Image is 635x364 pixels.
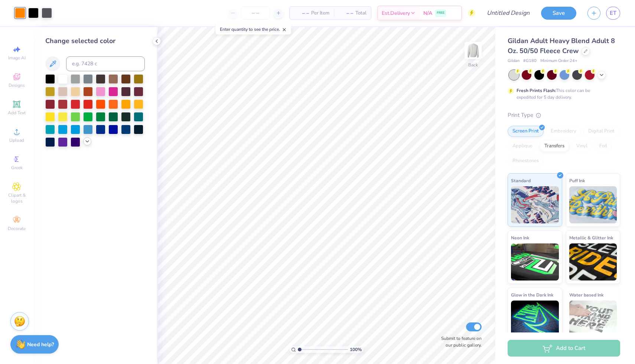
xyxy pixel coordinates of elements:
span: Add Text [8,110,26,116]
div: Print Type [508,111,620,119]
div: Rhinestones [508,155,544,167]
input: e.g. 7428 c [66,56,145,71]
span: FREE [437,10,444,16]
span: Water based Ink [569,291,603,299]
span: Per Item [311,9,329,17]
span: – – [294,9,309,17]
span: Gildan [508,58,520,64]
span: Standard [511,177,531,184]
div: This color can be expedited for 5 day delivery. [517,87,608,101]
span: Total [355,9,367,17]
strong: Need help? [27,341,54,348]
img: Puff Ink [569,186,617,223]
div: Enter quantity to see the price. [216,24,291,35]
span: Greek [11,165,23,171]
a: ET [606,7,620,20]
span: Metallic & Glitter Ink [569,234,613,242]
div: Applique [508,141,537,152]
span: # G180 [523,58,537,64]
input: Untitled Design [481,6,535,20]
img: Water based Ink [569,301,617,338]
span: Image AI [8,55,26,61]
label: Submit to feature on our public gallery. [437,335,482,348]
div: Embroidery [546,126,581,137]
span: 100 % [350,346,362,353]
span: Clipart & logos [4,192,30,204]
span: Designs [9,82,25,88]
span: Neon Ink [511,234,529,242]
input: – – [241,6,270,20]
div: Back [468,62,478,68]
div: Screen Print [508,126,544,137]
span: Minimum Order: 24 + [540,58,577,64]
span: Gildan Adult Heavy Blend Adult 8 Oz. 50/50 Fleece Crew [508,36,615,55]
img: Glow in the Dark Ink [511,301,559,338]
div: Vinyl [571,141,592,152]
span: Decorate [8,226,26,232]
span: Upload [9,137,24,143]
img: Back [466,43,481,58]
div: Digital Print [583,126,619,137]
span: – – [338,9,353,17]
div: Foil [595,141,612,152]
img: Neon Ink [511,243,559,281]
div: Change selected color [45,36,145,46]
img: Standard [511,186,559,223]
span: N/A [423,9,432,17]
strong: Fresh Prints Flash: [517,88,556,94]
div: Transfers [540,141,569,152]
img: Metallic & Glitter Ink [569,243,617,281]
span: ET [610,9,616,17]
button: Save [541,7,576,20]
span: Est. Delivery [382,9,410,17]
span: Puff Ink [569,177,585,184]
span: Glow in the Dark Ink [511,291,553,299]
